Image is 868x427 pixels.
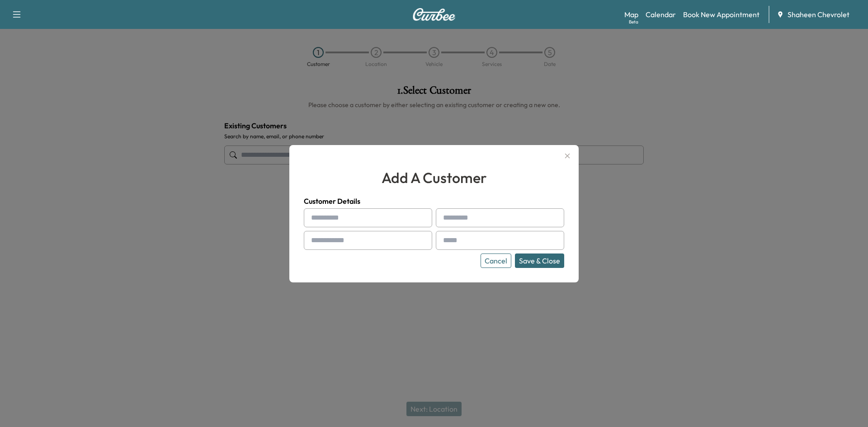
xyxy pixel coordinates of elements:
span: Shaheen Chevrolet [788,9,849,20]
a: Calendar [646,9,676,20]
button: Save & Close [515,253,564,268]
h4: Customer Details [304,196,564,206]
h2: add a customer [304,167,564,188]
img: Curbee Logo [412,8,456,21]
div: Beta [629,19,638,25]
button: Cancel [481,253,511,268]
a: Book New Appointment [683,9,759,20]
a: MapBeta [624,9,638,20]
